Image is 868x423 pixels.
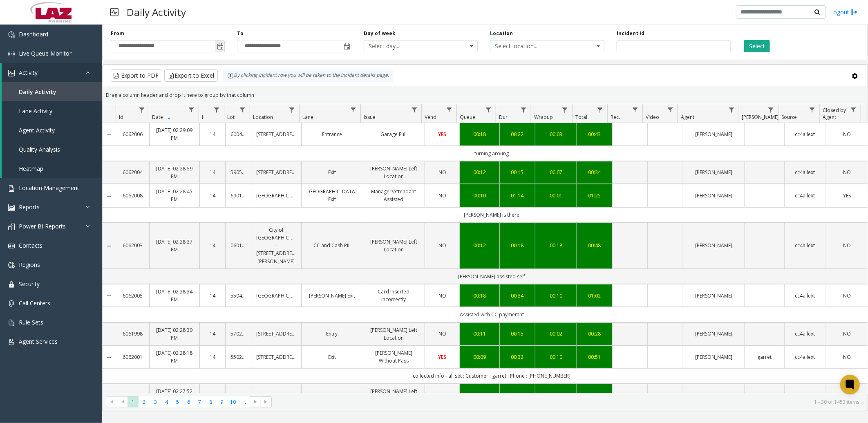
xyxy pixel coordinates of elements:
div: 00:32 [505,353,530,361]
a: 00:34 [505,292,530,300]
a: [STREET_ADDRESS] [256,130,296,138]
a: garret [750,353,779,361]
a: Entry [306,330,358,338]
a: [DATE] 02:28:18 PM [154,349,194,365]
span: Daily Activity [19,88,56,96]
a: 6062006 [121,130,145,138]
a: Collapse Details [103,193,116,199]
a: Id Filter Menu [136,104,147,115]
a: 00:43 [582,130,607,138]
img: 'icon' [8,262,15,269]
span: Select location... [490,40,581,52]
a: Card Inserted Incorrectly [368,288,420,303]
a: 590504 [230,168,246,176]
span: Toggle popup [215,40,224,52]
a: 550278 [230,353,246,361]
span: Sortable [166,114,172,121]
img: 'icon' [8,204,15,211]
span: NO [438,242,446,249]
a: [DATE] 02:28:45 PM [154,188,194,203]
span: Go to the last page [261,396,272,408]
a: [DATE] 02:29:09 PM [154,126,194,142]
span: YES [843,192,851,199]
a: cc4allext [790,242,821,249]
a: 14 [205,292,220,300]
span: Lane [302,114,313,121]
span: Contacts [19,242,43,249]
a: cc4allext [790,192,821,199]
kendo-pager-info: 1 - 30 of 1453 items [277,398,859,405]
span: Page 1 [128,396,139,407]
a: cc4allext [790,292,821,300]
span: NO [843,131,851,138]
a: [GEOGRAPHIC_DATA] [256,292,296,300]
a: [DATE] 02:27:52 PM [154,387,194,403]
span: YES [438,131,446,138]
a: 00:12 [465,242,494,249]
a: Queue Filter Menu [483,104,494,115]
button: Select [744,40,770,52]
span: Regions [19,261,40,269]
span: [PERSON_NAME] [742,114,779,121]
span: H [202,114,206,121]
span: Page 9 [216,396,227,407]
div: 00:03 [540,130,572,138]
div: 00:15 [505,330,530,338]
span: Page 2 [139,396,150,407]
img: 'icon' [8,300,15,307]
span: Page 4 [161,396,172,407]
span: Select day... [364,40,455,52]
span: Source [781,114,797,121]
td: turning aroung [116,146,868,161]
div: 01:14 [505,192,530,199]
div: 00:07 [540,168,572,176]
a: 14 [205,242,220,249]
div: Data table [103,104,868,392]
div: 00:04 [540,391,572,399]
a: 690139 [230,192,246,199]
td: [PERSON_NAME] assisted self [116,269,868,284]
a: [GEOGRAPHIC_DATA] Exit [306,188,358,203]
span: Location Management [19,184,79,192]
a: [PERSON_NAME] Left Location [368,326,420,342]
a: Activity [2,63,102,82]
div: 00:22 [505,130,530,138]
span: Wrapup [534,114,553,121]
a: [DATE] 02:28:37 PM [154,238,194,253]
div: 00:11 [465,330,494,338]
a: 00:18 [505,242,530,249]
a: [PERSON_NAME] [688,168,740,176]
a: H Filter Menu [211,104,222,115]
span: Security [19,280,40,288]
a: 00:12 [465,391,494,399]
a: NO [430,292,455,300]
a: [STREET_ADDRESS] [256,168,296,176]
span: Closed by Agent [823,107,846,121]
a: 6062003 [121,242,145,249]
span: Agent Activity [19,126,55,134]
a: 00:09 [465,353,494,361]
span: Activity [19,69,38,76]
label: To [237,30,244,37]
label: Incident Id [617,30,644,37]
a: 00:02 [540,330,572,338]
span: Id [119,114,124,121]
a: Collapse Details [103,354,116,360]
a: YES [430,353,455,361]
a: Issue Filter Menu [409,104,420,115]
a: 6062008 [121,192,145,199]
div: 00:28 [582,330,607,338]
div: 00:18 [465,130,494,138]
a: 14 [205,391,220,399]
a: NO [831,391,863,399]
a: Garage Full [368,130,420,138]
span: Dashboard [19,30,48,38]
span: Date [152,114,163,121]
span: Go to the next page [250,396,261,408]
a: [PERSON_NAME] Without Pass [368,349,420,365]
span: Power BI Reports [19,222,66,230]
span: Call Centers [19,299,50,307]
